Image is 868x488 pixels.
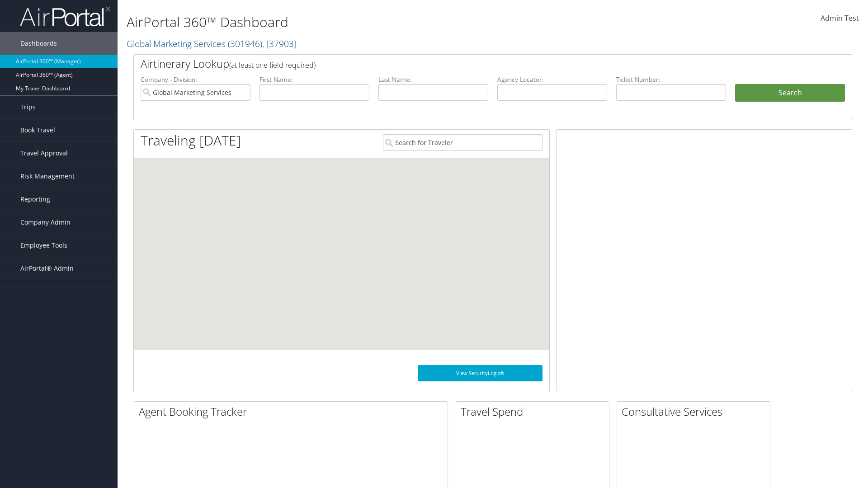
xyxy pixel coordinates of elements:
[20,257,74,280] span: AirPortal® Admin
[127,13,615,32] h1: AirPortal 360™ Dashboard
[20,32,57,55] span: Dashboards
[616,75,726,84] label: Ticket Number:
[141,131,241,150] h1: Traveling [DATE]
[20,188,50,211] span: Reporting
[20,234,67,257] span: Employee Tools
[20,142,68,164] span: Travel Approval
[821,5,859,33] a: Admin Test
[20,96,36,118] span: Trips
[139,404,448,419] h2: Agent Booking Tracker
[228,38,262,50] span: ( 301946 )
[259,75,369,84] label: First Name:
[229,60,316,70] span: (at least one field required)
[418,365,542,381] a: View SecurityLogic®
[141,56,785,71] h2: Airtinerary Lookup
[821,13,859,23] span: Admin Test
[497,75,607,84] label: Agency Locator:
[383,134,542,151] input: Search for Traveler
[378,75,488,84] label: Last Name:
[735,84,845,102] button: Search
[20,211,71,234] span: Company Admin
[20,6,110,27] img: airportal-logo.png
[127,38,297,50] a: Global Marketing Services
[141,75,250,84] label: Company - Division:
[622,404,770,419] h2: Consultative Services
[262,38,297,50] span: , [ 37903 ]
[20,119,55,141] span: Book Travel
[461,404,609,419] h2: Travel Spend
[20,165,75,188] span: Risk Management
